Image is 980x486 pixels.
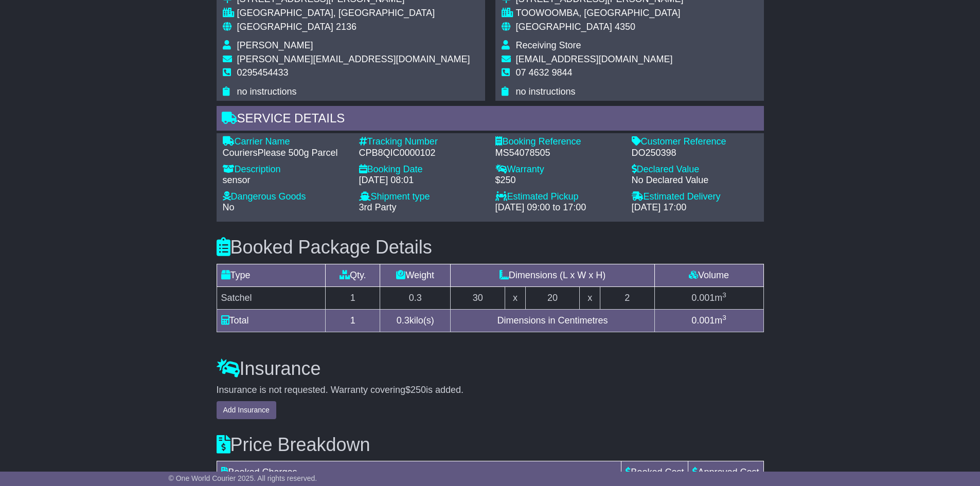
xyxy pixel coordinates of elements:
[217,358,764,379] h3: Insurance
[359,136,485,148] div: Tracking Number
[405,385,426,395] span: $250
[237,8,470,19] div: [GEOGRAPHIC_DATA], [GEOGRAPHIC_DATA]
[237,40,313,50] span: [PERSON_NAME]
[359,175,485,186] div: [DATE] 08:01
[223,175,349,186] div: sensor
[722,314,726,321] sup: 3
[632,191,758,203] div: Estimated Delivery
[516,54,673,64] span: [EMAIL_ADDRESS][DOMAIN_NAME]
[632,148,758,159] div: DO250398
[495,136,621,148] div: Booking Reference
[525,286,580,309] td: 20
[632,175,758,186] div: No Declared Value
[237,67,289,78] span: 0295454433
[380,264,451,286] td: Weight
[632,202,758,213] div: [DATE] 17:00
[495,164,621,175] div: Warranty
[495,148,621,159] div: MS54078505
[223,164,349,175] div: Description
[217,435,764,455] h3: Price Breakdown
[223,202,235,212] span: No
[217,286,326,309] td: Satchel
[691,315,715,326] span: 0.001
[217,401,276,419] button: Add Insurance
[632,136,758,148] div: Customer Reference
[654,309,763,332] td: m
[516,67,573,78] span: 07 4632 9844
[580,286,600,309] td: x
[495,175,621,186] div: $250
[516,40,581,50] span: Receiving Store
[326,309,380,332] td: 1
[654,264,763,286] td: Volume
[237,86,297,97] span: no instructions
[359,191,485,203] div: Shipment type
[359,202,397,212] span: 3rd Party
[397,315,409,326] span: 0.3
[169,474,317,482] span: © One World Courier 2025. All rights reserved.
[217,106,764,134] div: Service Details
[722,291,726,299] sup: 3
[516,8,684,19] div: TOOWOOMBA, [GEOGRAPHIC_DATA]
[615,22,635,32] span: 4350
[237,22,333,32] span: [GEOGRAPHIC_DATA]
[223,136,349,148] div: Carrier Name
[326,264,380,286] td: Qty.
[495,191,621,203] div: Estimated Pickup
[451,264,654,286] td: Dimensions (L x W x H)
[691,293,715,303] span: 0.001
[217,461,621,484] td: Booked Charges
[223,148,349,159] div: CouriersPlease 500g Parcel
[223,191,349,203] div: Dangerous Goods
[495,202,621,213] div: [DATE] 09:00 to 17:00
[217,309,326,332] td: Total
[217,385,764,396] div: Insurance is not requested. Warranty covering is added.
[654,286,763,309] td: m
[600,286,654,309] td: 2
[516,22,612,32] span: [GEOGRAPHIC_DATA]
[380,309,451,332] td: kilo(s)
[451,309,654,332] td: Dimensions in Centimetres
[359,148,485,159] div: CPB8QIC0000102
[217,237,764,258] h3: Booked Package Details
[451,286,505,309] td: 30
[336,22,357,32] span: 2136
[380,286,451,309] td: 0.3
[516,86,576,97] span: no instructions
[359,164,485,175] div: Booking Date
[621,461,688,484] td: Booked Cost
[217,264,326,286] td: Type
[326,286,380,309] td: 1
[237,54,470,64] span: [PERSON_NAME][EMAIL_ADDRESS][DOMAIN_NAME]
[688,461,763,484] td: Approved Cost
[632,164,758,175] div: Declared Value
[505,286,525,309] td: x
